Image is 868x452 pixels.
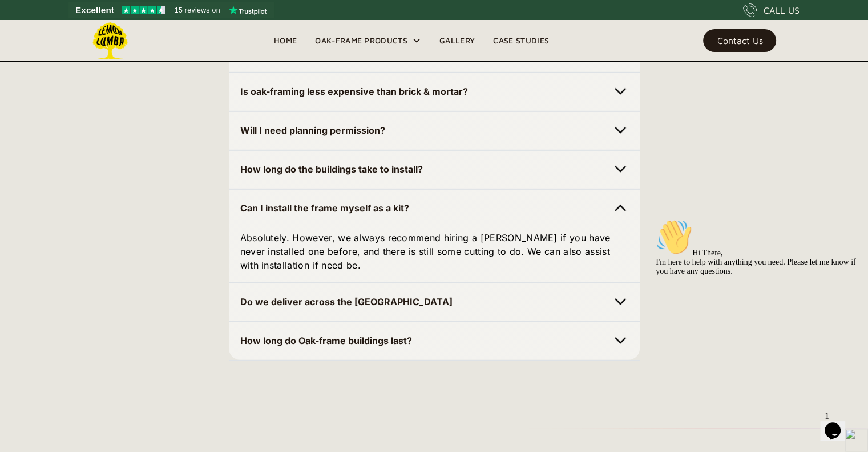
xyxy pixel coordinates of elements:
span: 15 reviews on [175,3,220,17]
div: Contact Us [717,37,762,45]
iframe: chat widget [820,406,857,441]
strong: Is oak-framing less expensive than brick & mortar? [240,86,468,97]
a: Gallery [430,32,484,49]
a: Case Studies [484,32,558,49]
img: Trustpilot logo [229,6,267,15]
div: Oak-Frame Products [306,20,430,61]
img: Chevron [612,200,628,216]
strong: Can I install the frame myself as a kit? [240,202,409,214]
div: 👋Hi There,I'm here to help with anything you need. Please let me know if you have any questions. [5,5,210,62]
img: :wave: [5,5,41,41]
strong: How long do the buildings take to install? [240,163,423,175]
img: Chevron [612,161,628,177]
a: CALL US [743,3,800,17]
img: Chevron [612,333,628,349]
a: Contact Us [703,29,776,52]
img: Chevron [612,122,628,138]
div: CALL US [764,3,800,17]
span: Hi There, I'm here to help with anything you need. Please let me know if you have any questions. [5,34,205,61]
strong: How long do Oak-frame buildings last? [240,335,412,346]
img: Chevron [612,83,628,99]
span: Excellent [75,3,114,17]
p: Absolutely. However, we always recommend hiring a [PERSON_NAME] if you have never installed one b... [240,231,628,272]
a: See Lemon Lumba reviews on Trustpilot [68,2,274,18]
a: Home [265,32,306,49]
img: Trustpilot 4.5 stars [122,6,165,14]
div: Oak-Frame Products [315,34,407,47]
strong: Do we deliver across the [GEOGRAPHIC_DATA] [240,296,453,307]
strong: Will I need planning permission? [240,125,385,136]
img: Chevron [612,294,628,310]
iframe: chat widget [651,214,857,401]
